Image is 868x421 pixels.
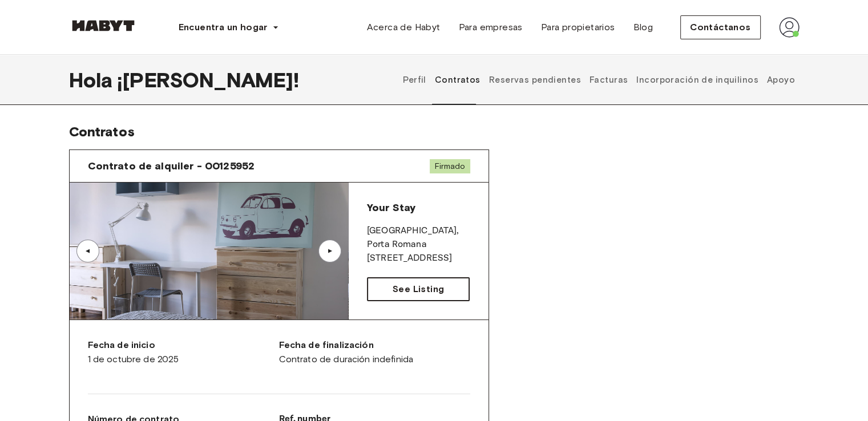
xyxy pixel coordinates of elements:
font: Perfil [403,75,426,85]
span: See Listing [393,282,444,296]
button: Contáctanos [680,15,760,39]
img: Image of the room [70,183,348,319]
a: Blog [624,16,662,39]
font: Contrato de duración indefinida [279,354,414,365]
font: Acerca de Habyt [366,22,440,33]
font: Contratos [69,123,135,140]
font: Incorporación de inquilinos [636,75,758,85]
font: Para empresas [458,22,522,33]
font: Blog [633,22,653,33]
font: Fecha de finalización [279,339,374,350]
p: [GEOGRAPHIC_DATA] , Porta Romana [367,224,470,252]
font: Reservas pendientes [489,75,581,85]
img: Habyt [69,20,138,31]
a: See Listing [367,277,470,301]
font: Apoyo [767,75,795,85]
font: Facturas [590,75,628,85]
font: Contrato de alquiler - 00125952 [88,160,255,172]
img: avatar [779,17,800,38]
a: Acerca de Habyt [357,16,449,39]
button: Encuentra un hogar [169,16,288,39]
a: Para empresas [449,16,531,39]
font: Encuentra un hogar [179,22,268,33]
div: ▲ [324,248,336,254]
font: ¡[PERSON_NAME] [117,67,293,92]
font: Fecha de inicio [88,339,155,350]
font: 1 de octubre de 2025 [88,354,179,365]
font: Para propietarios [541,22,615,33]
div: pestañas de perfil de usuario [399,55,800,105]
a: Para propietarios [532,16,624,39]
font: Contáctanos [690,22,750,33]
font: ! [293,67,299,92]
font: Hola [69,67,113,92]
font: Contratos [435,75,481,85]
div: ▲ [82,248,94,254]
span: Your Stay [367,201,415,214]
font: Firmado [434,161,465,171]
p: [STREET_ADDRESS] [367,252,470,265]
